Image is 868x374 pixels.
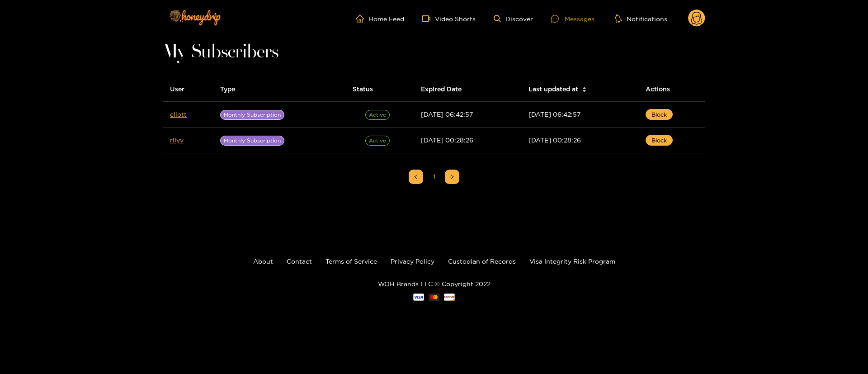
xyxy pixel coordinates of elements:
span: [DATE] 00:28:26 [421,137,473,143]
a: Visa Integrity Risk Program [529,258,615,265]
button: Notifications [613,14,670,23]
a: rllyv [170,137,184,143]
a: eliott [170,111,187,118]
button: left [409,170,423,184]
span: caret-down [582,89,587,94]
span: Block [651,136,667,145]
span: Monthly Subscription [220,136,284,146]
span: Monthly Subscription [220,110,284,120]
span: video-camera [422,14,435,23]
th: Expired Date [414,77,521,102]
a: Privacy Policy [391,258,434,265]
li: Next Page [445,170,459,184]
span: [DATE] 06:42:57 [421,111,473,118]
a: Custodian of Records [448,258,516,265]
span: [DATE] 00:28:26 [528,137,581,143]
li: Previous Page [409,170,423,184]
span: caret-up [582,85,587,90]
button: right [445,170,459,184]
a: Contact [287,258,312,265]
a: Discover [494,15,533,23]
th: Actions [638,77,705,102]
a: Video Shorts [422,14,476,23]
th: Type [213,77,345,102]
span: right [449,174,455,180]
span: Active [365,136,390,146]
a: Terms of Service [325,258,377,265]
button: Block [646,135,673,146]
th: Status [345,77,414,102]
span: left [413,174,419,180]
button: Block [646,109,673,120]
a: 1 [427,170,441,184]
span: Block [651,110,667,119]
span: [DATE] 06:42:57 [528,111,580,118]
a: About [253,258,273,265]
div: Messages [551,14,594,24]
span: home [356,14,368,23]
h1: My Subscribers [163,46,705,59]
th: User [163,77,213,102]
li: 1 [427,170,441,184]
span: Last updated at [528,84,578,94]
a: Home Feed [356,14,404,23]
span: Active [365,110,390,120]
